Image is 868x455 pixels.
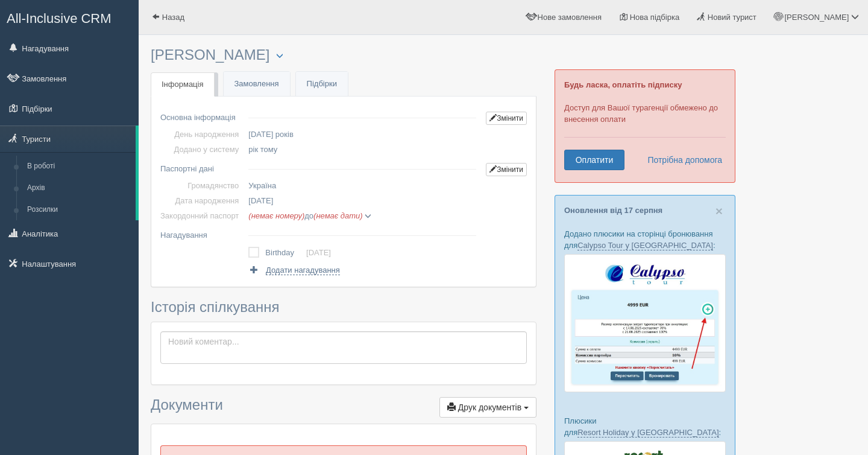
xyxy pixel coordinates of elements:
[538,13,602,22] span: Нове замовлення
[244,178,481,193] td: Україна
[248,196,273,205] span: [DATE]
[151,47,536,63] h3: [PERSON_NAME]
[577,241,713,250] a: Calypso Tour у [GEOGRAPHIC_DATA]
[224,72,290,97] a: Замовлення
[640,150,723,170] a: Потрібна допомога
[564,415,726,438] p: Плюсики для :
[439,397,536,418] button: Друк документів
[7,11,112,26] span: All-Inclusive CRM
[266,266,340,275] span: Додати нагадування
[248,145,277,154] span: рік тому
[248,211,304,220] span: (немає номеру)
[486,163,527,176] a: Змінити
[708,13,756,22] span: Новий турист
[265,244,306,261] td: Birthday
[160,178,244,193] td: Громадянство
[160,208,244,223] td: Закордонний паспорт
[162,80,204,89] span: Інформація
[564,228,726,251] p: Додано плюсики на сторінці бронювання для :
[458,402,521,412] span: Друк документів
[296,72,348,97] a: Підбірки
[162,13,184,22] span: Назад
[160,142,244,157] td: Додано у систему
[564,254,726,392] img: calypso-tour-proposal-crm-for-travel-agency.jpg
[630,13,680,22] span: Нова підбірка
[306,248,331,257] a: [DATE]
[486,112,527,125] a: Змінити
[244,127,481,142] td: [DATE] років
[151,397,536,418] h3: Документи
[577,428,719,437] a: Resort Holiday у [GEOGRAPHIC_DATA]
[248,211,371,220] span: до
[564,80,682,89] b: Будь ласка, оплатіть підписку
[160,223,244,243] td: Нагадування
[160,193,244,208] td: Дата народження
[160,127,244,142] td: День народження
[555,69,735,183] div: Доступ для Вашої турагенції обмежено до внесення оплати
[160,106,244,127] td: Основна інформація
[22,156,136,177] a: В роботі
[151,299,536,315] h3: Історія спілкування
[1,1,138,34] a: All-Inclusive CRM
[564,150,624,170] a: Оплатити
[715,204,723,218] span: ×
[784,13,849,22] span: [PERSON_NAME]
[715,205,723,217] button: Close
[151,72,215,97] a: Інформація
[22,199,136,221] a: Розсилки
[313,211,363,220] span: (немає дати)
[248,264,339,276] a: Додати нагадування
[160,157,244,178] td: Паспортні дані
[564,206,662,215] a: Оновлення від 17 серпня
[22,177,136,199] a: Архів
